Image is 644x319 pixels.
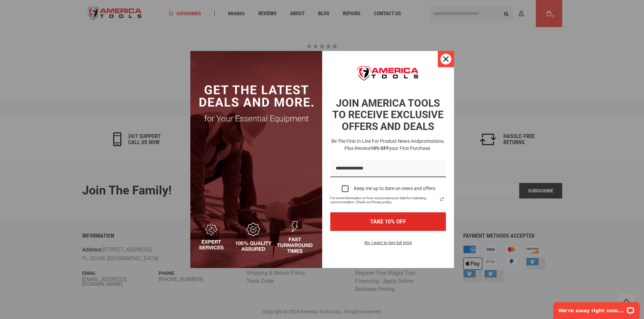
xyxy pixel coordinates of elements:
svg: link icon [438,195,446,203]
h3: Be the first in line for product news and [329,138,447,152]
button: No, I want to pay full price [359,239,417,250]
button: TAKE 10% OFF [330,212,446,231]
div: Keep me up to date on news and offers [354,186,435,191]
a: Read our Privacy Policy [438,195,446,203]
span: For more information on how we process your data for marketing communication. Check our Privacy p... [330,196,438,204]
iframe: LiveChat chat widget [549,298,644,319]
svg: close icon [443,56,449,62]
strong: JOIN AMERICA TOOLS TO RECEIVE EXCLUSIVE OFFERS AND DEALS [332,97,444,132]
button: Close [438,51,454,67]
input: Email field [330,160,446,177]
strong: 10% OFF [371,145,389,151]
